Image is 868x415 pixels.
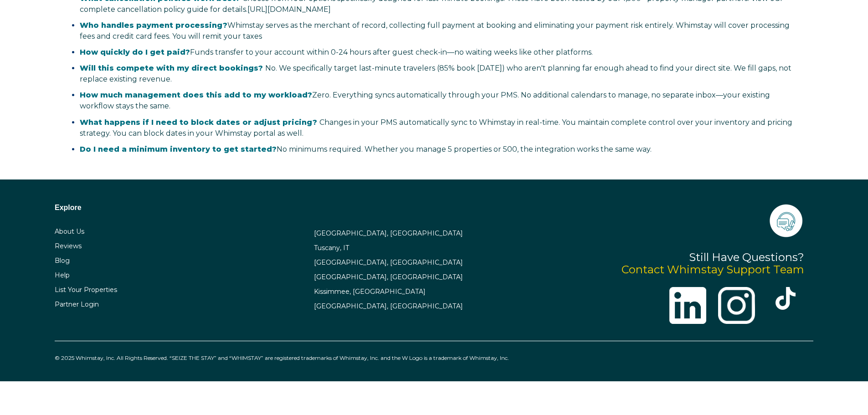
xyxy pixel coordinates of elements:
[314,229,463,237] a: [GEOGRAPHIC_DATA], [GEOGRAPHIC_DATA]
[80,118,792,138] span: Changes in your PMS automatically sync to Whimstay in real-time. You maintain complete control ov...
[80,145,277,154] strong: Do I need a minimum inventory to get started?
[55,256,70,265] a: Blog
[80,21,227,30] strong: Who handles payment processing?
[80,91,770,110] span: Zero. Everything syncs automatically through your PMS. No additional calendars to manage, no sepa...
[669,287,706,324] img: linkedin-logo
[314,287,426,296] a: Kissimmee, [GEOGRAPHIC_DATA]
[55,271,70,279] a: Help
[80,118,317,127] span: What happens if I need to block dates or adjust pricing?
[774,287,797,310] img: tik-tok
[80,21,790,41] span: Whimstay serves as the merchant of record, collecting full payment at booking and eliminating you...
[55,300,99,308] a: Partner Login
[314,244,349,252] a: Tuscany, IT
[718,287,755,324] img: instagram
[55,204,82,211] span: Explore
[55,227,84,236] a: About Us
[689,251,804,264] span: Still Have Questions?
[80,145,652,154] span: No minimums required. Whether you manage 5 properties or 500, the integration works the same way.
[80,48,190,56] strong: How quickly do I get paid?
[55,242,82,250] a: Reviews
[80,64,263,72] span: Will this compete with my direct bookings?
[621,263,804,276] a: Contact Whimstay Support Team
[80,48,593,56] span: Funds transfer to your account within 0-24 hours after guest check-in—no waiting weeks like other...
[247,5,331,14] a: Vínculo https://salespage.whimstay.com/cancellation-policy-options
[55,286,117,294] a: List Your Properties
[55,354,509,361] span: © 2025 Whimstay, Inc. All Rights Reserved. “SEIZE THE STAY” and “WHIMSTAY” are registered tradema...
[80,64,791,83] span: No. We specifically target last-minute travelers (85% book [DATE]) who aren't planning far enough...
[80,91,312,99] strong: How much management does this add to my workload?
[314,258,463,266] a: [GEOGRAPHIC_DATA], [GEOGRAPHIC_DATA]
[314,302,463,310] a: [GEOGRAPHIC_DATA], [GEOGRAPHIC_DATA]
[314,273,463,281] a: [GEOGRAPHIC_DATA], [GEOGRAPHIC_DATA]
[768,202,804,239] img: icons-21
